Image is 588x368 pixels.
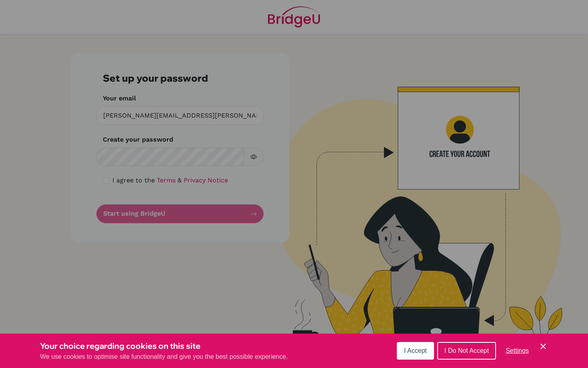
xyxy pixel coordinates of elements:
button: Save and close [538,342,548,351]
p: We use cookies to optimise site functionality and give you the best possible experience. [40,352,288,362]
span: I Accept [404,347,427,354]
span: I Do Not Accept [444,347,489,354]
span: Settings [506,347,529,354]
button: I Do Not Accept [437,342,496,360]
h3: Your choice regarding cookies on this site [40,340,288,352]
button: I Accept [397,342,434,360]
button: Settings [499,343,535,359]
